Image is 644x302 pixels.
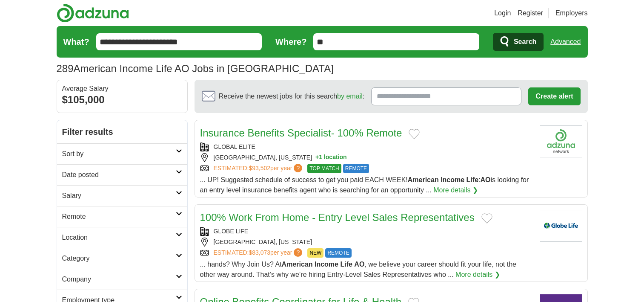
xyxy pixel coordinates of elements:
a: Login [494,8,511,18]
a: GLOBE LIFE [214,228,249,235]
div: GLOBAL ELITE [200,142,533,151]
a: Location [57,227,187,248]
a: Company [57,269,187,290]
a: More details ❯ [455,270,500,280]
h2: Company [62,274,176,285]
strong: AO [481,176,491,183]
strong: Income [315,261,338,268]
span: NEW [307,248,323,258]
strong: Life [467,176,478,183]
h2: Location [62,232,176,243]
a: Remote [57,206,187,227]
h1: American Income Life AO Jobs in [GEOGRAPHIC_DATA] [57,63,334,74]
img: Adzuna logo [57,3,129,23]
button: +1 location [315,153,347,162]
img: Globe Life logo [540,210,582,242]
a: Employers [555,8,588,18]
button: Add to favorite jobs [409,129,420,139]
label: Where? [275,35,306,48]
h2: Remote [62,212,176,222]
div: [GEOGRAPHIC_DATA], [US_STATE] [200,153,533,162]
div: [GEOGRAPHIC_DATA], [US_STATE] [200,238,533,247]
span: REMOTE [325,248,351,258]
a: Category [57,248,187,269]
span: ... UP! Suggested schedule of success to get you paid EACH WEEK! : is looking for an entry level ... [200,176,529,194]
div: Average Salary [62,85,182,92]
a: ESTIMATED:$93,502per year? [214,164,304,173]
span: Receive the newest jobs for this search : [219,91,364,102]
h2: Date posted [62,170,176,180]
span: REMOTE [343,164,369,173]
a: Insurance Benefits Specialist- 100% Remote [200,127,402,139]
span: $93,502 [249,165,270,171]
h2: Category [62,253,176,264]
a: Date posted [57,164,187,185]
span: ... hands? Why Join Us? At , we believe your career should fit your life, not the other way aroun... [200,261,516,278]
strong: AO [354,261,364,268]
a: by email [337,93,363,100]
div: $105,000 [62,92,182,107]
a: Sort by [57,143,187,164]
a: Salary [57,185,187,206]
span: ? [294,248,302,257]
h2: Sort by [62,149,176,159]
a: 100% Work From Home - Entry Level Sales Representatives [200,212,475,223]
h2: Filter results [57,120,187,143]
h2: Salary [62,191,176,201]
strong: American [408,176,439,183]
span: ? [294,164,302,172]
label: What? [63,35,89,48]
strong: American [282,261,313,268]
span: TOP MATCH [307,164,341,173]
button: Add to favorite jobs [481,213,492,224]
a: More details ❯ [433,185,478,195]
span: $83,073 [249,249,270,256]
strong: Income [441,176,464,183]
span: 289 [57,61,74,76]
a: Register [518,8,543,18]
strong: Life [340,261,352,268]
a: ESTIMATED:$83,073per year? [214,248,304,258]
span: + [315,153,319,162]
